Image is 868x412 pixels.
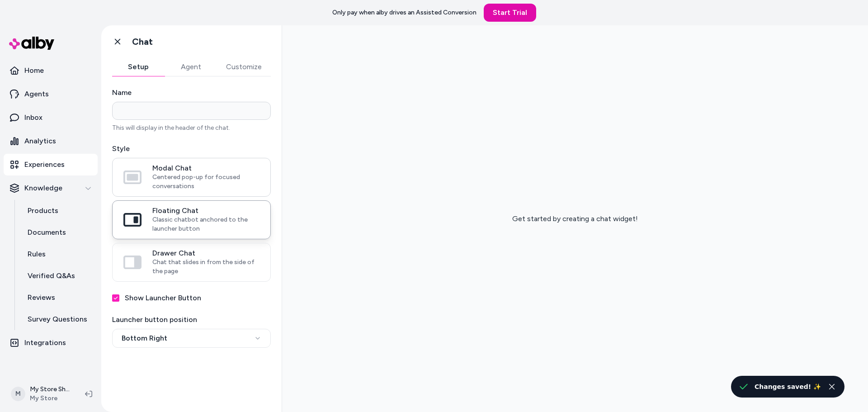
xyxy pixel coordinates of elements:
[24,183,62,194] p: Knowledge
[24,337,66,348] p: Integrations
[28,205,58,216] p: Products
[4,177,98,199] button: Knowledge
[28,292,55,303] p: Reviews
[755,381,821,392] div: Changes saved! ✨
[28,314,87,325] p: Survey Questions
[24,136,56,147] p: Analytics
[152,249,259,258] span: Drawer Chat
[152,164,259,173] span: Modal Chat
[19,265,98,287] a: Verified Q&As
[484,4,536,22] a: Start Trial
[152,258,259,276] span: Chat that slides in from the side of the page
[132,36,153,47] h1: Chat
[19,222,98,243] a: Documents
[826,381,837,392] button: Close toast
[4,107,98,128] a: Inbox
[332,8,476,17] p: Only pay when alby drives an Assisted Conversion
[4,154,98,175] a: Experiences
[19,287,98,308] a: Reviews
[28,270,75,281] p: Verified Q&As
[512,213,638,224] p: Get started by creating a chat widget!
[4,130,98,152] a: Analytics
[28,249,46,260] p: Rules
[125,293,201,303] label: Show Launcher Button
[5,379,78,408] button: MMy Store ShopifyMy Store
[30,394,71,403] span: My Store
[24,65,44,76] p: Home
[28,227,66,238] p: Documents
[9,37,54,50] img: alby Logo
[112,87,271,98] label: Name
[165,58,217,76] button: Agent
[24,112,42,123] p: Inbox
[4,332,98,354] a: Integrations
[152,173,259,191] span: Centered pop-up for focused conversations
[4,60,98,81] a: Home
[30,385,71,394] p: My Store Shopify
[24,89,49,99] p: Agents
[112,58,165,76] button: Setup
[152,206,259,215] span: Floating Chat
[4,83,98,105] a: Agents
[112,123,271,133] p: This will display in the header of the chat.
[19,308,98,330] a: Survey Questions
[19,200,98,222] a: Products
[24,159,65,170] p: Experiences
[217,58,271,76] button: Customize
[152,215,259,233] span: Classic chatbot anchored to the launcher button
[19,243,98,265] a: Rules
[112,143,271,154] label: Style
[11,387,25,401] span: M
[112,314,271,325] label: Launcher button position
